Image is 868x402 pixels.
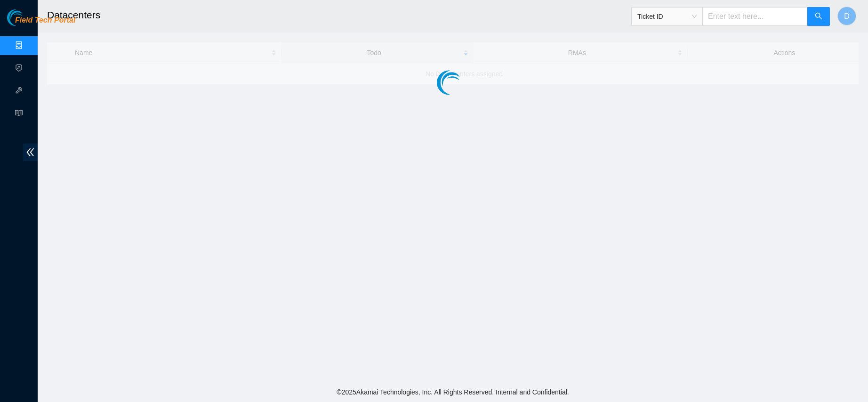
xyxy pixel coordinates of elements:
img: Akamai Technologies [7,9,48,26]
a: Akamai TechnologiesField Tech Portal [7,17,75,29]
span: D [844,10,850,22]
footer: © 2025 Akamai Technologies, Inc. All Rights Reserved. Internal and Confidential. [38,382,868,402]
span: double-left [23,144,38,161]
button: search [807,7,830,26]
span: Ticket ID [637,9,697,24]
button: D [837,7,856,25]
span: Field Tech Portal [15,16,75,25]
span: read [15,105,23,124]
input: Enter text here... [702,7,808,26]
span: search [815,12,822,21]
